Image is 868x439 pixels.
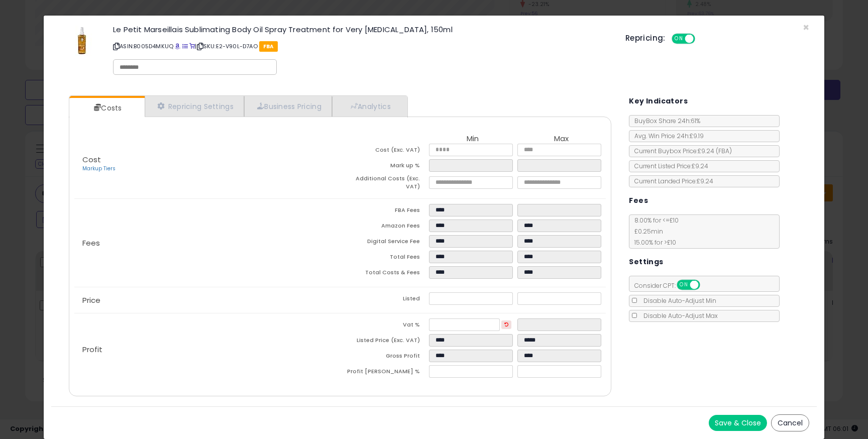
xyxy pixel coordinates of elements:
[74,346,340,354] p: Profit
[340,251,428,266] td: Total Fees
[113,38,610,54] p: ASIN: B005D4MKUQ | SKU: E2-V90L-D7AO
[74,239,340,247] p: Fees
[340,235,428,251] td: Digital Service Fee
[803,20,809,35] span: ×
[629,147,732,155] span: Current Buybox Price:
[517,135,606,144] th: Max
[678,281,690,289] span: ON
[259,41,278,52] span: FBA
[340,365,428,381] td: Profit [PERSON_NAME] %
[629,256,663,268] h5: Settings
[340,144,428,159] td: Cost (Exc. VAT)
[340,159,428,175] td: Mark up %
[629,132,704,140] span: Avg. Win Price 24h: £9.19
[189,42,195,50] a: Your listing only
[698,147,732,155] span: £9.24
[625,34,666,42] h5: Repricing:
[340,175,428,193] td: Additional Costs (Exc. VAT)
[629,95,688,107] h5: Key Indicators
[145,96,244,117] a: Repricing Settings
[673,35,685,43] span: ON
[244,96,332,117] a: Business Pricing
[74,156,340,173] p: Cost
[340,219,428,235] td: Amazon Fees
[74,296,340,304] p: Price
[629,177,713,185] span: Current Landed Price: £9.24
[693,35,709,43] span: OFF
[629,238,676,247] span: 15.00 % for > £10
[629,117,700,125] span: BuyBox Share 24h: 61%
[629,194,648,207] h5: Fees
[638,296,716,305] span: Disable Auto-Adjust Min
[332,96,406,117] a: Analytics
[340,318,428,334] td: Vat %
[699,281,715,289] span: OFF
[709,415,767,431] button: Save & Close
[113,26,610,33] h3: Le Petit Marseillais Sublimating Body Oil Spray Treatment for Very [MEDICAL_DATA], 150ml
[340,334,428,350] td: Listed Price (Exc. VAT)
[629,227,663,236] span: £0.25 min
[340,204,428,219] td: FBA Fees
[629,216,679,247] span: 8.00 % for <= £10
[340,266,428,282] td: Total Costs & Fees
[629,162,708,170] span: Current Listed Price: £9.24
[175,42,180,50] a: BuyBox page
[629,281,713,290] span: Consider CPT:
[771,414,809,431] button: Cancel
[340,350,428,365] td: Gross Profit
[716,147,732,155] span: ( FBA )
[82,165,116,172] a: Markup Tiers
[340,292,428,308] td: Listed
[67,26,97,56] img: 41tp+ZF24vL._SL60_.jpg
[638,311,718,320] span: Disable Auto-Adjust Max
[182,42,188,50] a: All offer listings
[429,135,517,144] th: Min
[69,98,144,118] a: Costs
